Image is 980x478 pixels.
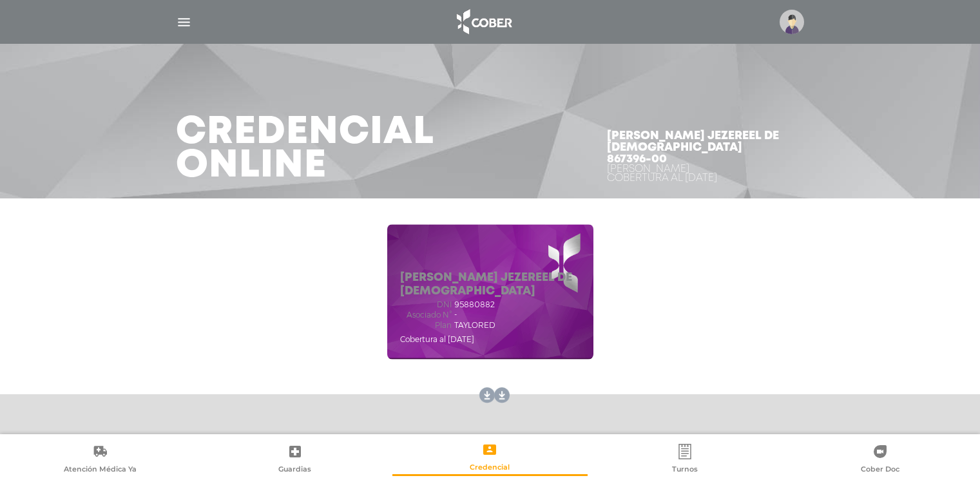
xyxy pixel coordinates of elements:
span: - [454,311,457,320]
span: Turnos [672,464,698,476]
img: logo_cober_home-white.png [450,6,517,37]
img: profile-placeholder.svg [780,10,804,34]
a: Credencial [392,441,588,474]
span: Atención Médica Ya [64,464,137,476]
span: Credencial [470,463,510,474]
span: 95880882 [454,300,495,309]
span: Guardias [278,464,311,476]
h3: Credencial Online [176,116,434,183]
span: dni [400,300,452,309]
div: [PERSON_NAME] Cobertura al [DATE] [607,165,804,183]
span: Asociado N° [400,311,452,320]
h4: [PERSON_NAME] Jezereel De [DEMOGRAPHIC_DATA] 867396-00 [607,130,804,165]
span: Plan [400,321,452,330]
span: Cobertura al [DATE] [400,334,474,344]
a: Turnos [588,443,783,476]
a: Guardias [198,443,393,476]
img: Cober_menu-lines-white.svg [176,14,192,30]
a: Atención Médica Ya [3,443,198,476]
a: Cober Doc [782,443,977,476]
span: TAYLORED [454,321,495,330]
span: Cober Doc [861,464,899,476]
h5: [PERSON_NAME] Jezereel De [DEMOGRAPHIC_DATA] [400,271,581,299]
